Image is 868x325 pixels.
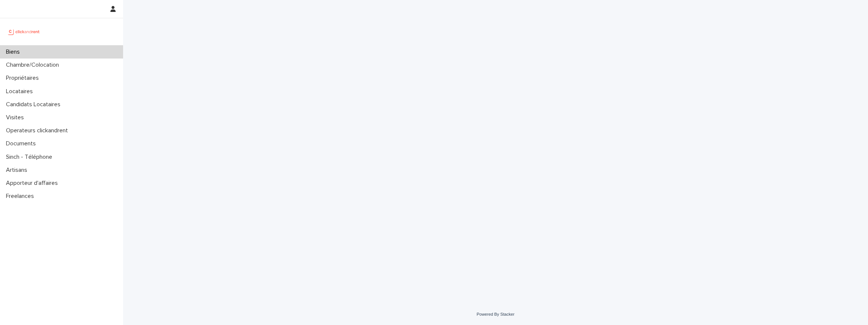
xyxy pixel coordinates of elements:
p: Propriétaires [3,75,45,82]
a: Powered By Stacker [477,312,514,316]
p: Sinch - Téléphone [3,154,58,161]
p: Operateurs clickandrent [3,127,74,134]
p: Chambre/Colocation [3,61,65,69]
img: UCB0brd3T0yccxBKYDjQ [6,24,42,39]
p: Documents [3,140,42,147]
p: Freelances [3,193,40,200]
p: Candidats Locataires [3,101,66,108]
p: Visites [3,114,30,121]
p: Apporteur d'affaires [3,180,64,187]
p: Biens [3,48,26,56]
p: Artisans [3,167,33,174]
p: Locataires [3,88,39,95]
